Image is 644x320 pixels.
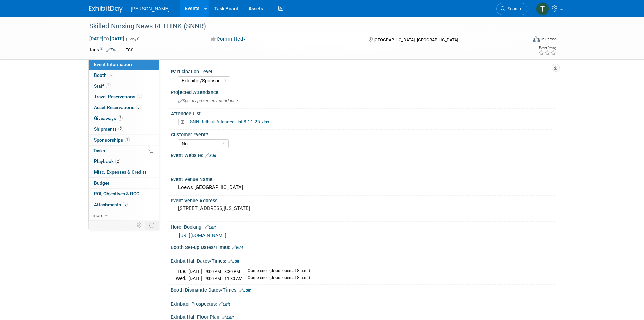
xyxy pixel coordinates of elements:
div: Booth Dismantle Dates/Times: [171,285,555,294]
button: Committed [208,36,248,43]
span: Specify projected attendance [178,98,238,103]
a: Sponsorships1 [89,135,159,145]
a: Edit [222,315,234,320]
a: [URL][DOMAIN_NAME] [179,233,226,238]
div: Exhibitor Prospectus: [171,299,555,308]
span: Attachments [94,202,128,207]
a: Search [496,3,527,15]
span: Sponsorships [94,137,130,143]
a: Tasks [89,146,159,156]
span: Budget [94,180,109,186]
div: Event Venue Address: [171,196,555,204]
span: Playbook [94,158,120,164]
span: Booth [94,72,115,78]
span: Giveaways [94,115,123,121]
a: Attachments5 [89,199,159,210]
td: Personalize Event Tab Strip [134,221,145,230]
a: Edit [219,302,230,307]
div: Attendee List: [171,109,552,117]
td: Tue. [176,268,188,275]
span: [GEOGRAPHIC_DATA], [GEOGRAPHIC_DATA] [374,37,458,42]
span: more [93,213,103,218]
a: SNN Rethink-Attendee List-8.11.25.xlsx [190,119,269,124]
a: Travel Reservations2 [89,91,159,102]
span: Staff [94,83,111,89]
span: Asset Reservations [94,105,141,110]
span: 2 [115,159,120,164]
div: TCS [124,47,135,54]
div: Booth Set-up Dates/Times: [171,242,555,251]
a: Edit [205,225,216,230]
i: Booth reservation complete [110,73,113,77]
div: Customer Event?: [171,130,552,138]
a: Delete attachment? [178,120,189,124]
td: Toggle Event Tabs [145,221,159,230]
td: Tags [89,46,118,54]
pre: [STREET_ADDRESS][US_STATE] [178,205,324,211]
div: Hotel Booking: [171,222,555,231]
a: more [89,210,159,221]
span: 9:00 AM - 11:30 AM [206,276,242,281]
a: Shipments2 [89,124,159,134]
span: 8 [136,105,141,110]
div: Exhibit Hall Dates/Times: [171,256,555,265]
span: Search [505,6,521,12]
span: 4 [106,83,111,88]
span: [DATE] [DATE] [89,36,124,42]
td: [DATE] [188,268,202,275]
a: Giveaways3 [89,113,159,124]
img: Traci Varon [536,2,549,15]
span: to [103,36,110,41]
div: Event Website: [171,150,555,159]
a: ROI, Objectives & ROO [89,189,159,199]
span: 9:00 AM - 3:30 PM [206,269,240,274]
a: Misc. Expenses & Credits [89,167,159,177]
span: Tasks [93,148,105,153]
span: ROI, Objectives & ROO [94,191,139,196]
a: Booth [89,70,159,81]
span: Shipments [94,126,123,132]
span: Event Information [94,62,132,67]
td: Wed. [176,275,188,282]
td: Conference (doors open at 8 a.m.) [244,268,310,275]
a: Edit [205,153,216,158]
td: Conference (doors open at 8 a.m.) [244,275,310,282]
a: Edit [232,245,243,250]
div: Event Rating [538,46,556,50]
img: Format-Inperson.png [533,36,540,42]
a: Playbook2 [89,156,159,167]
span: [PERSON_NAME] [131,6,170,12]
a: Edit [106,48,118,52]
span: 5 [123,202,128,207]
div: Projected Attendance: [171,87,555,96]
span: (3 days) [125,37,140,41]
span: 2 [118,126,123,131]
span: 2 [137,94,142,99]
span: 1 [125,137,130,142]
a: Staff4 [89,81,159,91]
span: 3 [118,115,123,121]
a: Edit [228,259,239,264]
div: Event Venue Name: [171,174,555,183]
a: Asset Reservations8 [89,102,159,113]
span: Misc. Expenses & Credits [94,169,147,175]
div: Skilled Nursing News RETHINK (SNNR) [87,20,517,33]
div: Event Format [487,35,557,45]
div: Participation Level: [171,67,552,75]
div: Loews [GEOGRAPHIC_DATA] [176,182,550,193]
a: Edit [239,288,251,293]
span: Travel Reservations [94,94,142,99]
div: In-Person [541,37,557,42]
td: [DATE] [188,275,202,282]
a: Budget [89,178,159,188]
img: ExhibitDay [89,6,123,13]
a: Event Information [89,59,159,70]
